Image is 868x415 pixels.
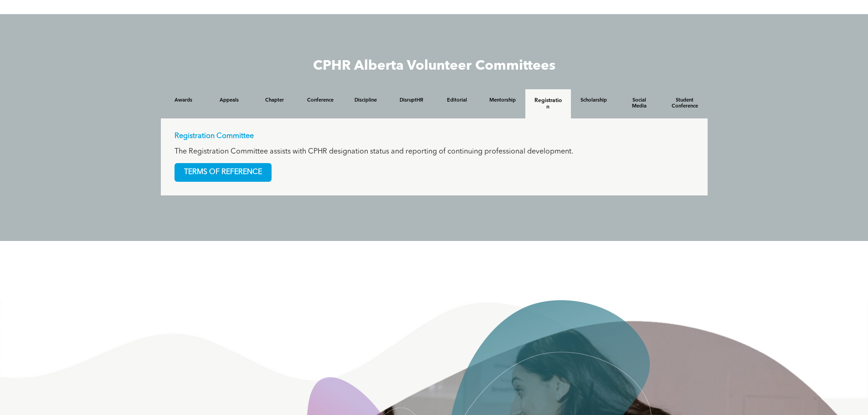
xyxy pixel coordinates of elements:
[175,163,272,182] a: TERMS OF REFERENCE
[625,97,654,109] h4: Social Media
[488,97,517,103] h4: Mentorship
[260,97,289,103] h4: Chapter
[169,97,198,103] h4: Awards
[175,148,694,156] p: The Registration Committee assists with CPHR designation status and reporting of continuing profe...
[175,132,694,141] p: Registration Committee
[442,97,472,103] h4: Editorial
[306,97,335,103] h4: Conference
[175,164,271,181] span: TERMS OF REFERENCE
[579,97,608,103] h4: Scholarship
[534,97,563,110] h4: Registration
[397,97,426,103] h4: DisruptHR
[670,97,699,109] h4: Student Conference
[351,97,380,103] h4: Discipline
[215,97,244,103] h4: Appeals
[313,59,555,73] span: CPHR Alberta Volunteer Committees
